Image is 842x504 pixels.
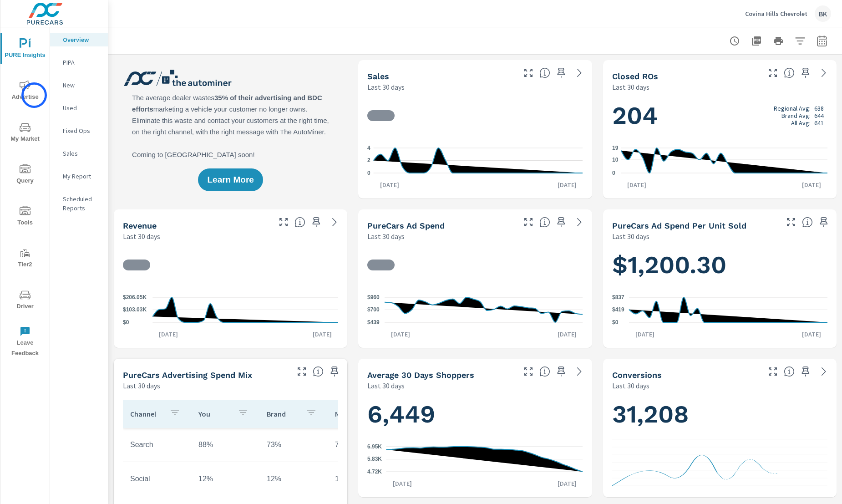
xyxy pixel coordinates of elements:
text: 4.72K [367,468,382,475]
button: Make Fullscreen [784,215,798,229]
text: 19 [612,145,619,151]
button: Make Fullscreen [766,364,780,379]
p: [DATE] [551,479,583,488]
span: Save this to your personalized report [554,215,568,229]
td: Search [123,433,191,456]
td: 12% [191,468,259,490]
text: $837 [612,294,624,300]
span: This table looks at how you compare to the amount of budget you spend per channel as opposed to y... [313,366,324,377]
span: PURE Insights [3,38,47,61]
h5: Closed ROs [612,71,658,81]
h5: Sales [367,71,389,81]
p: [DATE] [306,330,338,339]
text: $206.05K [123,294,147,300]
p: Scheduled Reports [63,194,101,213]
div: Scheduled Reports [50,192,108,215]
a: See more details in report [327,215,342,229]
button: Make Fullscreen [521,66,536,80]
p: [DATE] [629,330,661,339]
p: [DATE] [152,330,184,339]
td: 14% [328,468,396,490]
p: Last 30 days [123,231,160,242]
text: 2 [367,158,370,164]
button: Apply Filters [791,32,809,50]
span: Leave Feedback [3,326,47,359]
text: 5.83K [367,456,382,463]
p: Overview [63,35,101,44]
p: [DATE] [621,180,653,189]
h5: Average 30 Days Shoppers [367,370,474,380]
p: Last 30 days [367,231,405,242]
button: "Export Report to PDF" [747,32,766,50]
span: Save this to your personalized report [309,215,324,229]
td: 12% [259,468,328,490]
p: 644 [814,112,824,119]
text: $419 [612,306,624,313]
p: PIPA [63,58,101,67]
button: Make Fullscreen [294,364,309,379]
p: [DATE] [796,330,827,339]
p: [DATE] [551,330,583,339]
td: Social [123,468,191,490]
p: [DATE] [551,180,583,189]
a: See more details in report [817,364,831,379]
p: Fixed Ops [63,126,101,135]
span: Number of Repair Orders Closed by the selected dealership group over the selected time range. [So... [784,67,795,78]
span: Save this to your personalized report [554,66,568,80]
h1: 6,449 [367,399,583,430]
span: A rolling 30 day total of daily Shoppers on the dealership website, averaged over the selected da... [539,366,550,377]
p: Last 30 days [612,231,649,242]
p: Channel [130,409,162,418]
p: Last 30 days [367,81,405,92]
td: 73% [259,433,328,456]
a: See more details in report [572,215,587,229]
p: Regional Avg: [774,105,811,112]
div: BK [815,5,831,22]
p: New [63,81,101,90]
span: Total cost of media for all PureCars channels for the selected dealership group over the selected... [539,217,550,228]
h1: 204 [612,100,827,131]
p: All Avg: [791,119,811,127]
p: Covina Hills Chevrolet [745,10,807,18]
span: Save this to your personalized report [817,215,831,229]
text: 10 [612,157,619,163]
td: 88% [191,433,259,456]
text: 4 [367,145,370,151]
p: Last 30 days [612,380,649,391]
a: See more details in report [817,66,831,80]
div: New [50,78,108,92]
span: Average cost of advertising per each vehicle sold at the dealer over the selected date range. The... [802,217,813,228]
p: Last 30 days [612,81,649,92]
button: Print Report [769,32,787,50]
span: Save this to your personalized report [798,364,813,379]
p: Last 30 days [367,380,405,391]
button: Make Fullscreen [521,364,536,379]
button: Select Date Range [813,32,831,50]
p: Sales [63,149,101,158]
span: The number of dealer-specified goals completed by a visitor. [Source: This data is provided by th... [784,366,795,377]
h5: Revenue [123,221,157,230]
a: See more details in report [572,66,587,80]
text: 6.95K [367,443,382,450]
span: Total sales revenue over the selected date range. [Source: This data is sourced from the dealer’s... [294,217,305,228]
div: nav menu [0,27,50,362]
span: Learn More [207,176,254,184]
p: [DATE] [796,180,827,189]
div: PIPA [50,56,108,69]
div: Overview [50,33,108,46]
div: My Report [50,169,108,183]
td: 78% [328,433,396,456]
h1: $1,200.30 [612,249,827,280]
span: Save this to your personalized report [554,364,568,379]
button: Learn More [198,168,263,191]
h1: 31,208 [612,399,827,430]
div: Sales [50,147,108,160]
p: [DATE] [386,479,418,488]
p: 641 [814,119,824,127]
p: My Report [63,172,101,181]
h5: PureCars Advertising Spend Mix [123,370,252,380]
h5: PureCars Ad Spend Per Unit Sold [612,221,746,230]
span: Driver [3,290,47,312]
span: Number of vehicles sold by the dealership over the selected date range. [Source: This data is sou... [539,67,550,78]
span: Advertise [3,80,47,102]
